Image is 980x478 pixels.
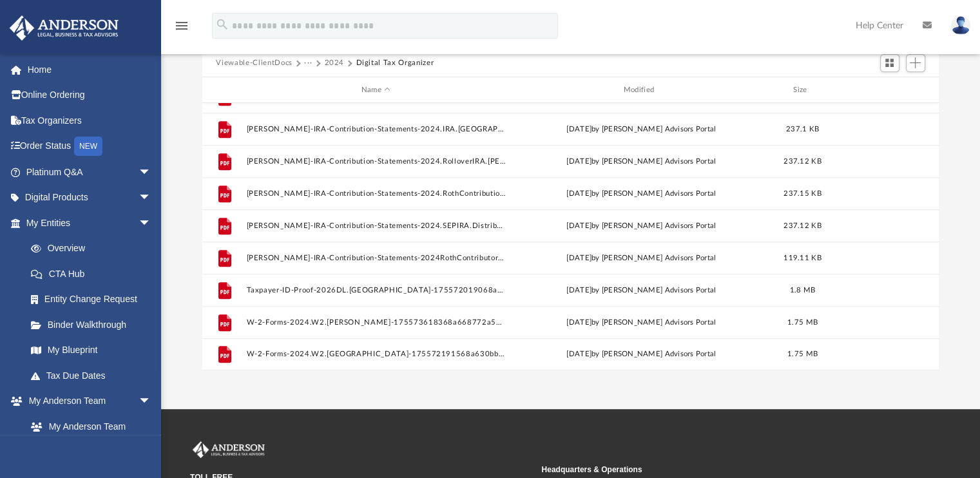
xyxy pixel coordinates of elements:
[787,351,818,358] span: 1.75 MB
[9,82,171,108] a: Online Ordering
[246,254,506,262] button: [PERSON_NAME]-IRA-Contribution-Statements-2024RothContributoryIRA.[GEOGRAPHIC_DATA]-175574743368a...
[18,363,171,388] a: Tax Due Dates
[18,261,171,287] a: CTA Hub
[304,57,312,69] button: ···
[139,185,164,211] span: arrow_drop_down
[202,103,939,370] div: grid
[174,24,189,33] a: menu
[246,157,506,166] button: [PERSON_NAME]-IRA-Contribution-Statements-2024.RolloverIRA.[PERSON_NAME]-175575628568a6b6fda258d.pdf
[511,84,771,96] div: Modified
[356,57,434,69] button: Digital Tax Organizer
[783,254,821,262] span: 119.11 KB
[215,17,229,32] i: search
[245,84,505,96] div: Name
[18,414,158,439] a: My Anderson Team
[207,84,240,96] div: id
[512,349,771,361] div: [DATE] by [PERSON_NAME] Advisors Portal
[906,54,925,72] button: Add
[776,84,828,96] div: Size
[246,286,506,294] button: Taxpayer-ID-Proof-2026DL.[GEOGRAPHIC_DATA]-175572019068a629fe01d91.pdf
[246,222,506,230] button: [PERSON_NAME]-IRA-Contribution-Statements-2024.SEPIRA.Distribution-175575639068a6b766a5c6d.pdf
[246,350,506,359] button: W-2-Forms-2024.W2.[GEOGRAPHIC_DATA]-175572191568a630bbd1261.pdf
[9,108,171,133] a: Tax Organizers
[216,57,292,69] button: Viewable-ClientDocs
[512,156,771,167] div: [DATE] by [PERSON_NAME] Advisors Portal
[512,220,771,232] div: [DATE] by [PERSON_NAME] Advisors Portal
[18,287,171,312] a: Entity Change Request
[834,84,924,96] div: id
[246,318,506,327] button: W-2-Forms-2024.W2.[PERSON_NAME]-175573618368a668772a599.pdf
[512,317,771,329] div: [DATE] by [PERSON_NAME] Advisors Portal
[139,210,164,236] span: arrow_drop_down
[541,464,883,475] small: Headquarters & Operations
[783,222,821,229] span: 237.12 KB
[246,125,506,133] button: [PERSON_NAME]-IRA-Contribution-Statements-2024.IRA.[GEOGRAPHIC_DATA]1099R-175574743368a694694ab2d...
[785,126,818,133] span: 237.1 KB
[787,319,818,326] span: 1.75 MB
[9,57,171,82] a: Home
[190,441,267,458] img: Anderson Advisors Platinum Portal
[880,54,899,72] button: Switch to Grid View
[18,338,164,363] a: My Blueprint
[74,137,102,156] div: NEW
[324,57,344,69] button: 2024
[9,159,171,185] a: Platinum Q&Aarrow_drop_down
[9,185,171,211] a: Digital Productsarrow_drop_down
[139,388,164,415] span: arrow_drop_down
[512,285,771,296] div: [DATE] by [PERSON_NAME] Advisors Portal
[18,312,171,338] a: Binder Walkthrough
[9,210,171,236] a: My Entitiesarrow_drop_down
[789,287,815,294] span: 1.8 MB
[174,18,189,33] i: menu
[6,15,122,41] img: Anderson Advisors Platinum Portal
[512,188,771,200] div: [DATE] by [PERSON_NAME] Advisors Portal
[512,124,771,135] div: [DATE] by [PERSON_NAME] Advisors Portal
[9,388,164,414] a: My Anderson Teamarrow_drop_down
[783,158,821,165] span: 237.12 KB
[512,253,771,264] div: [DATE] by [PERSON_NAME] Advisors Portal
[951,16,970,35] img: User Pic
[9,133,171,160] a: Order StatusNEW
[139,159,164,186] span: arrow_drop_down
[18,236,171,262] a: Overview
[783,190,821,197] span: 237.15 KB
[246,189,506,198] button: [PERSON_NAME]-IRA-Contribution-Statements-2024.RothContribution.[GEOGRAPHIC_DATA]1099R-1755747433...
